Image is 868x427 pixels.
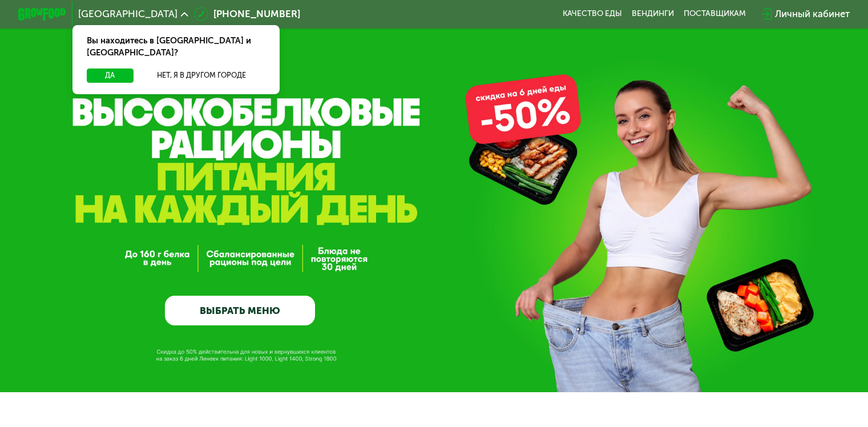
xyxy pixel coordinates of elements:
a: Вендинги [632,9,674,19]
button: Нет, я в другом городе [138,69,265,83]
button: Да [87,69,133,83]
span: [GEOGRAPHIC_DATA] [78,9,177,19]
a: Качество еды [563,9,622,19]
a: [PHONE_NUMBER] [194,7,300,21]
div: поставщикам [684,9,746,19]
a: ВЫБРАТЬ МЕНЮ [165,296,315,326]
div: Вы находитесь в [GEOGRAPHIC_DATA] и [GEOGRAPHIC_DATA]? [72,25,280,69]
div: Личный кабинет [775,7,850,21]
